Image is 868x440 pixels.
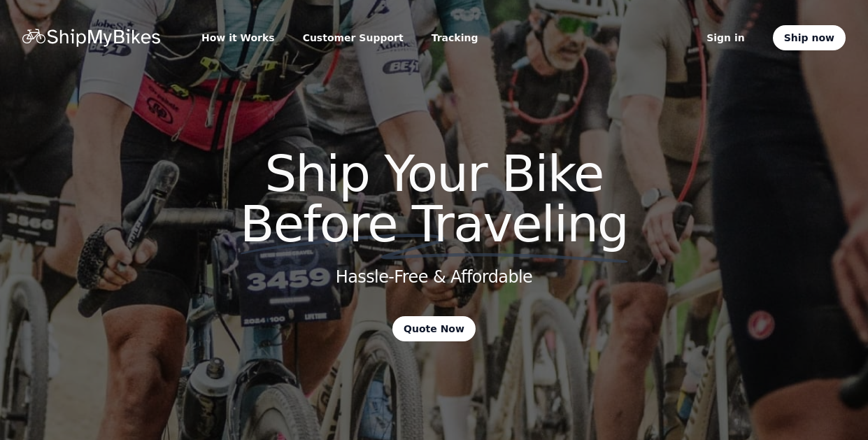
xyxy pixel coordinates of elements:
[121,148,748,249] h1: Ship Your Bike
[196,28,280,48] a: How it Works
[336,266,533,288] h2: Hassle-Free & Affordable
[22,29,162,47] a: Home
[701,28,750,48] a: Sign in
[240,194,628,253] span: Before Traveling
[426,28,484,48] a: Tracking
[784,31,834,45] span: Ship now
[392,316,476,341] a: Quote Now
[297,28,409,48] a: Customer Support
[773,25,846,50] a: Ship now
